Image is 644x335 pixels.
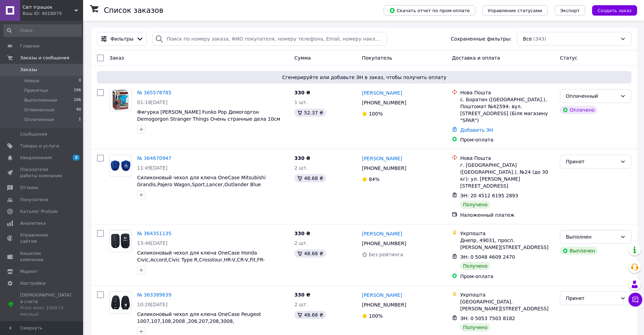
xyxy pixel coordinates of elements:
[109,89,132,111] a: Фото товару
[460,237,554,251] div: Днепр, 49031, просп. [PERSON_NAME][STREET_ADDRESS]
[20,143,59,149] span: Товары и услуги
[294,90,310,95] span: 330 ₴
[482,5,548,16] button: Управление статусами
[20,305,71,317] div: Prom микс 1000 (3 месяца)
[137,109,280,129] a: Фигурка [PERSON_NAME] Funko Pop Демогоргон Demogorgon Stranger Things Очень странные дела 10см Синий
[585,7,637,13] a: Создать заказ
[137,240,168,246] span: 13:46[DATE]
[24,107,54,113] span: Отмененные
[598,8,632,13] span: Создать заказ
[460,155,554,162] div: Нова Пошта
[360,98,408,108] div: [PHONE_NUMBER]
[294,174,326,182] div: 48.68 ₴
[460,127,493,133] a: Добавить ЭН
[560,8,580,13] span: Экспорт
[20,184,38,191] span: Отзывы
[20,43,39,49] span: Главная
[362,55,392,61] span: Покупатель
[555,5,585,16] button: Экспорт
[294,240,308,246] span: 2 шт.
[294,55,311,61] span: Сумма
[137,250,265,269] a: Силиконовый чехол для ключа OneCase Honda Civic,Accord,Civic Type R,Crosstour,HR-V,CR-V,Fit,FR-V,...
[137,292,171,298] a: № 363389639
[294,165,308,171] span: 2 шт.
[566,158,617,165] div: Принят
[460,212,554,218] div: Наложенный платеж
[74,87,81,94] span: 196
[100,74,629,81] span: Сгенерируйте или добавьте ЭН в заказ, чтобы получить оплату
[109,155,132,177] a: Фото товару
[460,316,515,321] span: ЭН: 0 5053 7503 8182
[360,163,408,173] div: [PHONE_NUMBER]
[294,231,310,236] span: 330 ₴
[460,323,490,332] div: Получено
[137,175,266,187] span: Силиконовый чехол для ключа OneCase Mitsubishi Grandis,Pajero Wagon,Sport,Lancer,Outlander Blue
[369,252,403,257] span: Без рейтинга
[566,92,617,100] div: Оплаченный
[460,162,554,189] div: г. [GEOGRAPHIC_DATA] ([GEOGRAPHIC_DATA].), №24 (до 30 кг): ул. [PERSON_NAME][STREET_ADDRESS]
[137,155,171,161] a: № 364670947
[362,89,402,96] a: [PERSON_NAME]
[137,90,171,95] a: № 365578785
[294,100,308,105] span: 1 шт.
[360,239,408,248] div: [PHONE_NUMBER]
[109,291,132,313] a: Фото товару
[369,313,383,319] span: 100%
[460,96,554,124] div: с. Боратин ([GEOGRAPHIC_DATA].), Поштомат №42594: вул. [STREET_ADDRESS] (Біля магазину "SPAR")
[24,78,39,84] span: Новые
[560,106,597,114] div: Оплачено
[20,250,64,263] span: Кошелек компании
[460,193,518,198] span: ЭН: 20 4512 6195 2893
[460,291,554,298] div: Укрпошта
[294,249,326,258] div: 48.68 ₴
[460,200,490,209] div: Получено
[294,109,326,117] div: 52.37 ₴
[137,100,168,105] span: 01:18[DATE]
[109,55,124,61] span: Заказ
[460,298,554,312] div: [GEOGRAPHIC_DATA]. [PERSON_NAME][STREET_ADDRESS]
[137,302,168,307] span: 10:26[DATE]
[460,136,554,143] div: Пром-оплата
[20,67,37,73] span: Заказы
[110,35,133,42] span: Фильтры
[20,155,52,161] span: Уведомления
[23,10,83,17] div: Ваш ID: 4018879
[294,311,326,319] div: 48.68 ₴
[452,55,500,61] span: Доставка и оплата
[23,4,74,10] span: Світ Іграшок
[20,292,71,317] span: [DEMOGRAPHIC_DATA] и счета
[566,294,617,302] div: Принят
[592,5,637,16] button: Создать заказ
[20,197,48,203] span: Покупатели
[560,55,578,61] span: Статус
[460,262,490,270] div: Получено
[20,280,45,286] span: Настройки
[294,292,310,298] span: 330 ₴
[137,311,261,331] a: Силиконовый чехол для ключа OneCase Peugeot 1007,107,108,2008 ,206,207,208,3008, 301,307,308,4008...
[76,107,81,113] span: 40
[24,87,48,94] span: Принятые
[628,293,642,307] button: Чат с покупателем
[362,230,402,237] a: [PERSON_NAME]
[20,208,57,215] span: Каталог ProSale
[369,177,379,182] span: 84%
[110,230,131,252] img: Фото товару
[109,230,132,252] a: Фото товару
[460,230,554,237] div: Укрпошта
[20,166,64,179] span: Показатели работы компании
[20,55,69,61] span: Заказы и сообщения
[24,97,57,103] span: Выполненные
[110,155,131,176] img: Фото товару
[294,155,310,161] span: 330 ₴
[79,78,81,84] span: 0
[362,292,402,299] a: [PERSON_NAME]
[460,254,515,260] span: ЭН: 0 5048 4609 2470
[137,165,168,171] span: 11:49[DATE]
[523,35,532,42] span: Все
[20,220,46,226] span: Аналитика
[460,273,554,280] div: Пром-оплата
[104,6,163,15] h1: Список заказов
